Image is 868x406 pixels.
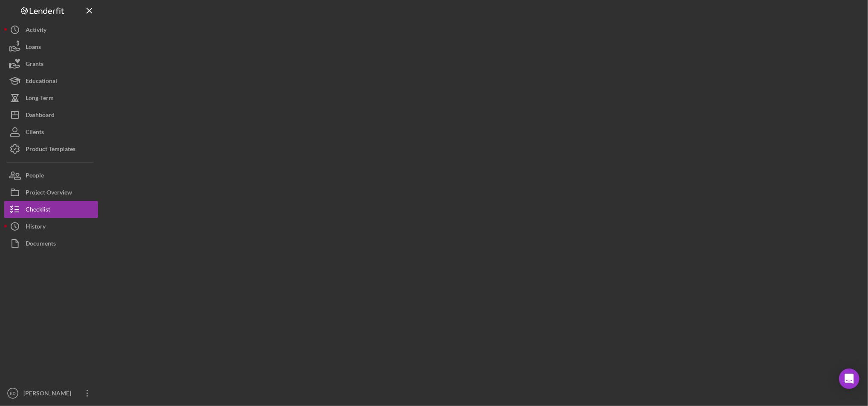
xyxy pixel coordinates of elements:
button: People [4,167,98,184]
div: Open Intercom Messenger [839,369,859,389]
div: Clients [26,123,44,143]
div: Project Overview [26,184,72,203]
button: Product Templates [4,140,98,157]
button: Educational [4,72,98,89]
div: Educational [26,72,57,91]
button: Project Overview [4,184,98,201]
button: KD[PERSON_NAME] [4,385,98,402]
div: Long-Term [26,89,54,109]
div: Checklist [26,201,50,220]
button: Grants [4,55,98,72]
div: Product Templates [26,140,75,160]
div: [PERSON_NAME] [21,385,77,404]
button: Activity [4,21,98,38]
div: People [26,167,44,186]
button: Checklist [4,201,98,218]
div: Loans [26,38,41,57]
button: Clients [4,123,98,140]
div: History [26,218,46,237]
text: KD [10,391,15,396]
div: Grants [26,55,43,74]
div: Activity [26,21,46,40]
button: History [4,218,98,235]
button: Loans [4,38,98,55]
button: Long-Term [4,89,98,106]
button: Dashboard [4,106,98,123]
div: Documents [26,235,56,254]
button: Documents [4,235,98,252]
div: Dashboard [26,106,55,126]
